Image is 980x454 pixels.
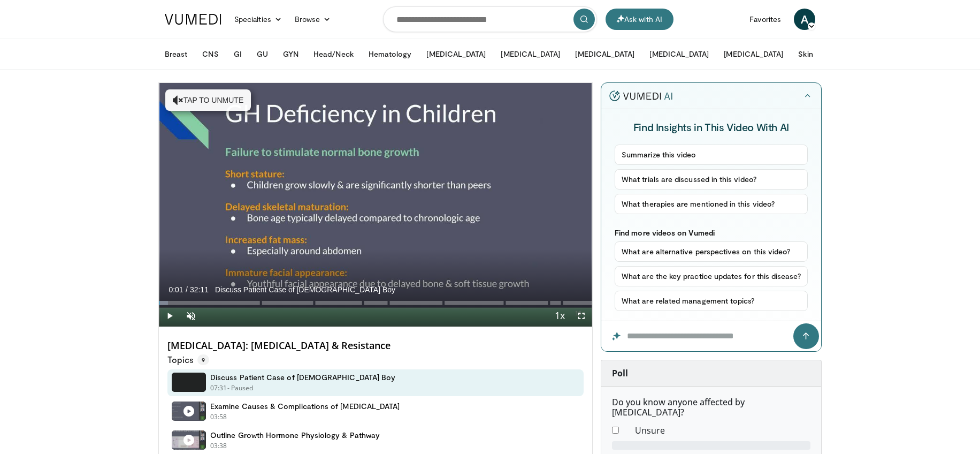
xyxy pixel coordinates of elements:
[615,291,808,311] button: What are related management topics?
[159,305,180,327] button: Play
[494,43,566,65] button: [MEDICAL_DATA]
[609,90,672,101] img: vumedi-ai-logo.v2.svg
[186,285,188,294] span: /
[167,340,584,352] h4: [MEDICAL_DATA]: [MEDICAL_DATA] & Resistance
[420,43,492,65] button: [MEDICAL_DATA]
[197,354,209,365] span: 9
[159,301,592,305] div: Progress Bar
[210,402,400,411] h4: Examine Causes & Complications of [MEDICAL_DATA]
[615,194,808,214] button: What therapies are mentioned in this video?
[250,43,274,65] button: GU
[615,266,808,286] button: What are the key practice updates for this disease?
[794,9,815,30] a: A
[612,367,628,379] strong: Poll
[383,6,597,32] input: Search topics, interventions
[362,43,418,65] button: Hematology
[227,383,254,393] p: - Paused
[601,321,821,351] input: Question for the AI
[167,354,209,365] p: Topics
[215,285,395,294] span: Discuss Patient Case of [DEMOGRAPHIC_DATA] Boy
[169,285,183,294] span: 0:01
[210,412,227,422] p: 03:58
[228,9,288,30] a: Specialties
[615,228,808,237] p: Find more videos on Vumedi
[792,43,819,65] button: Skin
[210,373,395,382] h4: Discuss Patient Case of [DEMOGRAPHIC_DATA] Boy
[615,120,808,134] h4: Find Insights in This Video With AI
[627,424,818,437] dd: Unsure
[643,43,715,65] button: [MEDICAL_DATA]
[165,89,251,111] button: Tap to unmute
[288,9,338,30] a: Browse
[612,397,810,418] h6: Do you know anyone affected by [MEDICAL_DATA]?
[571,305,592,327] button: Fullscreen
[227,43,248,65] button: GI
[165,14,221,25] img: VuMedi Logo
[615,241,808,262] button: What are alternative perspectives on this video?
[549,305,571,327] button: Playback Rate
[569,43,641,65] button: [MEDICAL_DATA]
[277,43,305,65] button: GYN
[307,43,360,65] button: Head/Neck
[196,43,225,65] button: CNS
[210,383,227,393] p: 07:31
[615,169,808,190] button: What trials are discussed in this video?
[606,9,673,30] button: Ask with AI
[717,43,790,65] button: [MEDICAL_DATA]
[180,305,202,327] button: Unmute
[190,285,209,294] span: 32:11
[615,145,808,165] button: Summarize this video
[210,430,380,440] h4: Outline Growth Hormone Physiology & Pathway
[158,43,194,65] button: Breast
[743,9,787,30] a: Favorites
[159,83,592,327] video-js: Video Player
[210,441,227,451] p: 03:38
